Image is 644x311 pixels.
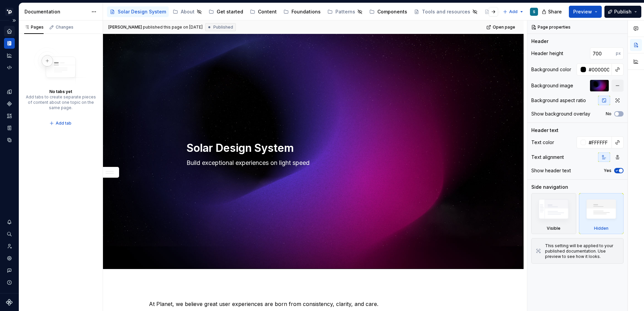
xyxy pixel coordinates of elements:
div: Tools and resources [422,8,470,15]
div: Hidden [594,226,608,231]
span: Share [548,8,562,15]
a: Solar Design System [107,6,169,17]
div: Page tree [107,5,499,18]
button: Contact support [4,265,15,276]
a: Analytics [4,50,15,61]
button: Preview [569,6,602,18]
a: Components [367,6,410,17]
a: Design tokens [4,86,15,97]
a: Patterns [325,6,365,17]
div: About [181,8,195,15]
div: Patterns [335,8,355,15]
div: Background color [531,66,571,73]
span: [PERSON_NAME] [108,25,142,30]
a: Invite team [4,241,15,252]
input: Auto [590,47,616,59]
button: Add tab [47,119,74,128]
a: Home [4,26,15,37]
div: Hidden [579,193,624,234]
div: Background image [531,82,573,89]
div: Changes [56,25,73,30]
input: Auto [586,63,612,76]
button: Add [501,7,526,16]
div: Add tabs to create separate pieces of content about one topic on the same page. [25,94,96,110]
div: Header height [531,50,563,57]
div: published this page on [DATE] [143,25,203,30]
a: Assets [4,110,15,121]
div: Components [377,8,407,15]
span: Open page [493,25,515,30]
p: At Planet, we believe great user experiences are born from consistency, clarity, and care. [149,300,478,308]
span: Published [213,25,233,30]
div: Text color [531,139,554,146]
a: Data sources [4,135,15,145]
div: Text alignment [531,154,564,161]
div: Background aspect ratio [531,97,586,104]
span: Publish [614,8,632,15]
button: Share [538,6,566,18]
button: Search ⌘K [4,229,15,239]
p: px [616,51,621,56]
div: Get started [217,8,243,15]
div: Documentation [24,8,88,15]
div: Visible [547,226,560,231]
a: Code automation [4,62,15,73]
a: Settings [4,253,15,264]
div: Visible [531,193,576,234]
div: Pages [24,25,44,30]
span: Preview [573,8,592,15]
div: Content [258,8,277,15]
input: Auto [586,136,612,148]
div: Show header text [531,167,571,174]
span: Add tab [56,121,71,126]
a: Foundations [281,6,323,17]
a: Content [247,6,279,17]
label: Yes [604,168,611,173]
div: S [533,9,535,14]
a: Components [4,98,15,109]
a: Storybook stories [4,123,15,133]
button: Notifications [4,217,15,227]
textarea: Build exceptional experiences on light speed [185,158,439,168]
div: Header text [531,127,558,134]
label: No [606,111,611,117]
div: Header [531,38,548,45]
a: Get started [206,6,246,17]
div: Solar Design System [118,8,166,15]
a: About [170,6,205,17]
div: Foundations [291,8,321,15]
div: Side navigation [531,184,568,190]
a: Open page [484,23,518,32]
div: This setting will be applied to your published documentation. Use preview to see how it looks. [545,243,619,259]
a: Documentation [4,38,15,49]
img: deb07db6-ec04-4ac8-9ca0-9ed434161f92.png [5,8,13,16]
button: Expand sidebar [9,16,19,25]
div: Show background overlay [531,110,590,117]
div: No tabs yet [49,89,72,94]
span: Add [509,9,518,14]
svg: Supernova Logo [6,299,13,306]
button: Publish [604,6,641,18]
a: Tools and resources [411,6,480,17]
textarea: Solar Design System [185,140,439,156]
